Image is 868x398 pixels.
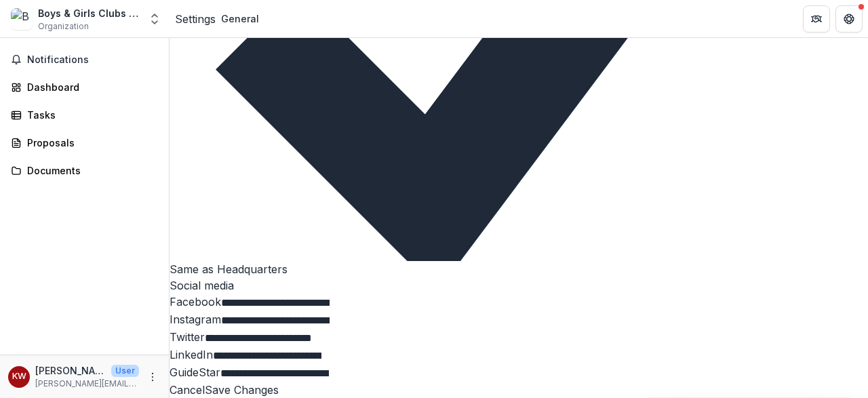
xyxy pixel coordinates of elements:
button: More [144,369,161,385]
button: Partners [803,5,830,33]
label: Instagram [170,313,221,326]
div: Kimberly Washington [12,372,26,381]
a: Tasks [5,104,163,126]
nav: breadcrumb [175,9,264,28]
div: Proposals [27,136,153,150]
a: Dashboard [5,76,163,98]
div: Tasks [27,108,153,122]
p: User [111,365,139,377]
button: Get Help [835,5,863,33]
span: Same as Headquarters [170,262,288,276]
button: Open entity switcher [145,5,164,33]
a: Settings [175,11,216,27]
p: [PERSON_NAME][US_STATE] [35,363,106,378]
span: Notifications [27,54,158,66]
div: Boys & Girls Clubs of [GEOGRAPHIC_DATA] [38,6,140,20]
h2: Social media [170,277,868,294]
button: Notifications [5,49,163,71]
a: Documents [5,159,163,182]
div: Documents [27,163,153,178]
span: Organization [38,20,89,33]
button: Save Changes [205,382,279,398]
div: General [221,12,259,26]
label: LinkedIn [170,348,213,361]
a: Proposals [5,132,163,154]
img: Boys & Girls Clubs of Metro Los Angeles [11,8,33,30]
label: Twitter [170,330,205,344]
div: Dashboard [27,80,153,94]
p: [PERSON_NAME][EMAIL_ADDRESS][US_STATE][DOMAIN_NAME] [35,378,139,390]
label: Facebook [170,295,221,309]
button: Cancel [170,382,205,398]
label: GuideStar [170,365,220,379]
